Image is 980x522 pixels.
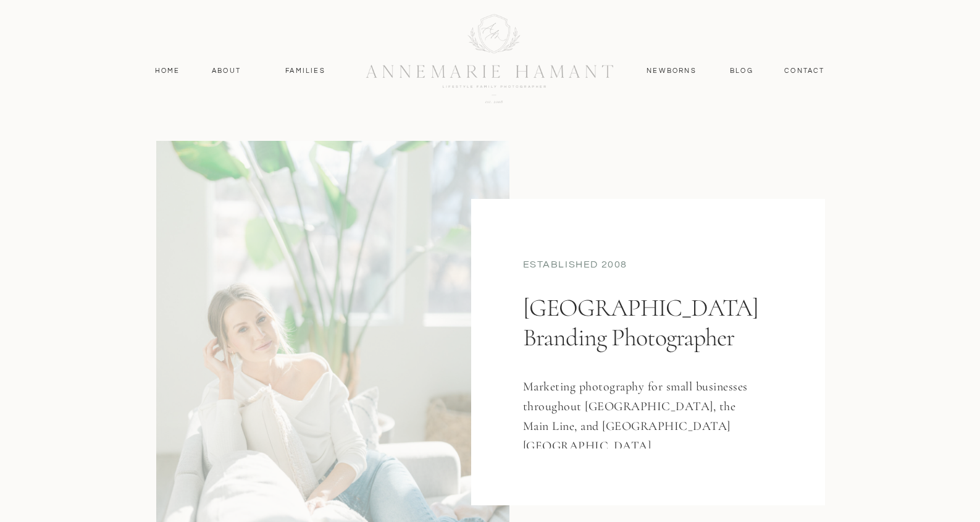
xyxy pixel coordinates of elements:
a: Home [149,65,186,77]
a: About [209,65,245,77]
a: Blog [727,65,756,77]
h3: Marketing photography for small businesses throughout [GEOGRAPHIC_DATA], the Main Line, and [GEOG... [523,377,756,448]
a: Families [278,65,333,77]
div: established 2008 [523,258,774,274]
h1: [GEOGRAPHIC_DATA] Branding Photographer [523,293,768,400]
a: contact [778,65,832,77]
a: Newborns [642,65,701,77]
